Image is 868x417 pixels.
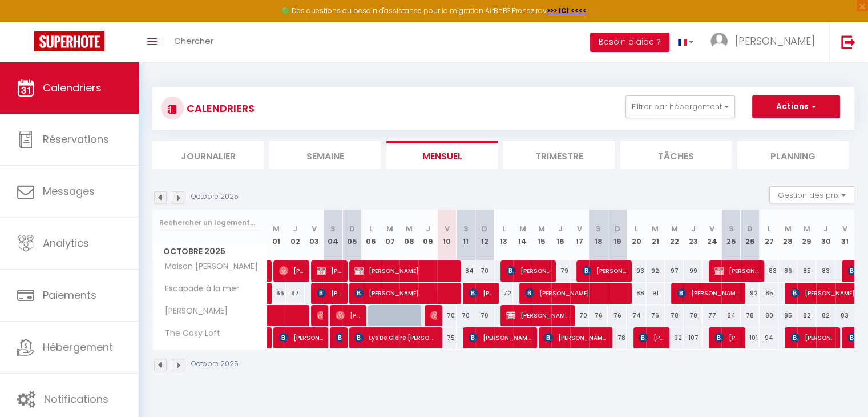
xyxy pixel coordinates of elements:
th: 25 [721,210,740,260]
div: 67 [286,283,305,304]
div: 70 [437,305,456,326]
div: 101 [741,327,760,348]
div: 84 [457,260,475,282]
a: ... [PERSON_NAME] [702,22,829,62]
span: [PERSON_NAME] [506,260,550,282]
th: 20 [627,210,645,260]
div: 82 [797,305,816,326]
div: 88 [627,283,645,304]
abbr: D [747,223,753,234]
th: 03 [305,210,324,260]
th: 15 [532,210,551,260]
th: 14 [513,210,532,260]
th: 18 [589,210,608,260]
abbr: J [426,223,430,234]
span: [PERSON_NAME] [677,282,740,304]
span: [PERSON_NAME] [582,260,626,282]
abbr: M [804,223,810,234]
span: [PERSON_NAME] [354,260,455,282]
span: [PERSON_NAME] [714,260,758,282]
div: 78 [684,305,703,326]
div: 86 [778,260,797,282]
abbr: M [519,223,526,234]
span: The Cosy Loft [155,327,223,340]
th: 10 [437,210,456,260]
div: 94 [760,327,778,348]
div: 83 [816,260,835,282]
button: Gestion des prix [769,186,854,203]
th: 24 [703,210,721,260]
abbr: S [596,223,601,234]
th: 09 [418,210,437,260]
div: 79 [551,260,570,282]
div: 82 [816,305,835,326]
span: [PERSON_NAME] [336,327,342,348]
div: 85 [778,305,797,326]
th: 11 [457,210,475,260]
span: Escapade à la mer [155,283,242,295]
span: [PERSON_NAME] [155,305,231,318]
span: Notifications [44,392,108,406]
button: Filtrer par hébergement [625,95,735,118]
div: 66 [267,283,286,304]
span: [PERSON_NAME] [317,282,342,304]
span: [PERSON_NAME] [317,304,323,326]
div: 76 [608,305,627,326]
div: 74 [627,305,645,326]
div: 75 [437,327,456,348]
abbr: V [312,223,317,234]
th: 28 [778,210,797,260]
th: 30 [816,210,835,260]
abbr: M [785,223,792,234]
a: Chercher [165,22,222,62]
span: [PERSON_NAME] [790,327,834,348]
abbr: J [293,223,297,234]
abbr: M [273,223,280,234]
div: 85 [797,260,816,282]
abbr: L [369,223,373,234]
abbr: D [482,223,487,234]
span: [PERSON_NAME] [336,304,361,326]
li: Tâches [620,141,732,169]
th: 19 [608,210,627,260]
li: Semaine [269,141,381,169]
div: 70 [475,305,494,326]
span: [PERSON_NAME] [735,34,815,48]
th: 21 [646,210,665,260]
div: 70 [570,305,589,326]
div: 78 [608,327,627,348]
abbr: J [691,223,696,234]
abbr: D [349,223,355,234]
span: Messages [43,184,95,198]
abbr: V [709,223,714,234]
th: 12 [475,210,494,260]
div: 99 [684,260,703,282]
p: Octobre 2025 [191,191,239,202]
span: [PERSON_NAME] [506,304,569,326]
div: 77 [703,305,721,326]
img: ... [710,33,728,50]
h3: CALENDRIERS [184,95,255,121]
span: Chercher [174,35,213,47]
abbr: J [558,223,563,234]
abbr: M [671,223,677,234]
span: [PERSON_NAME] [469,282,494,304]
th: 27 [760,210,778,260]
span: [PERSON_NAME] [354,282,455,304]
span: [PERSON_NAME] [544,327,607,348]
div: 78 [665,305,684,326]
span: [PERSON_NAME] [317,260,342,282]
abbr: M [406,223,413,234]
div: 76 [589,305,608,326]
th: 17 [570,210,589,260]
th: 13 [494,210,513,260]
li: Trimestre [503,141,615,169]
p: Octobre 2025 [191,359,239,370]
div: 78 [741,305,760,326]
span: Analytics [43,236,89,250]
th: 07 [381,210,399,260]
div: 83 [835,305,854,326]
abbr: V [842,223,847,234]
th: 23 [684,210,703,260]
input: Rechercher un logement... [159,212,260,233]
